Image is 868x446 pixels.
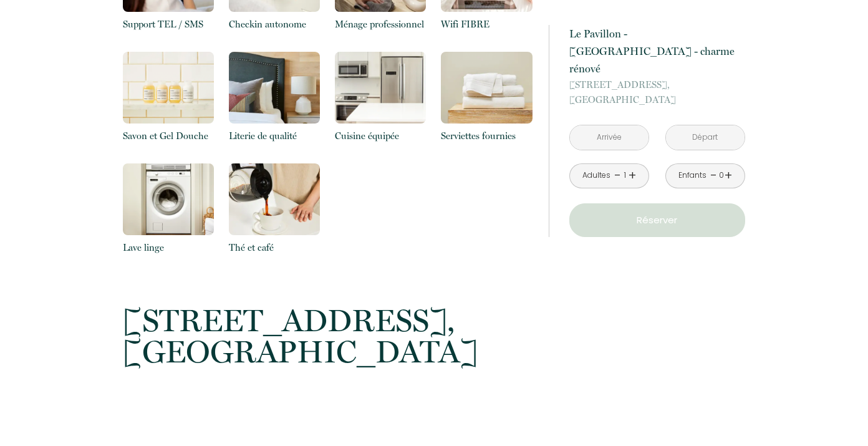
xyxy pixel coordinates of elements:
p: Literie de qualité [229,128,320,143]
img: 16317118070204.png [123,52,214,124]
p: [GEOGRAPHIC_DATA] [123,305,532,367]
span: [STREET_ADDRESS], [569,77,745,92]
img: 16317117156563.png [123,163,214,235]
p: Checkin autonome [229,17,320,32]
div: 0 [718,170,725,182]
button: Réserver [569,203,745,237]
input: Départ [666,125,745,150]
a: - [710,166,717,185]
a: + [725,166,732,185]
a: + [629,166,636,185]
div: 1 [622,170,628,182]
div: Enfants [678,170,706,182]
img: 16317117296737.png [441,52,532,124]
img: 16317117791311.png [229,52,320,124]
img: 16317116268495.png [229,163,320,235]
p: Wifi FIBRE [441,17,532,32]
img: 16317117489567.png [335,52,426,124]
span: [STREET_ADDRESS], [123,305,532,336]
p: Cuisine équipée [335,128,426,143]
p: Thé et café [229,240,320,255]
input: Arrivée [570,125,649,150]
p: [GEOGRAPHIC_DATA] [569,77,745,107]
p: Support TEL / SMS [123,17,214,32]
p: Ménage professionnel [335,17,426,32]
p: Lave linge [123,240,214,255]
p: Le Pavillon - [GEOGRAPHIC_DATA] - charme rénové [569,25,745,77]
p: Serviettes fournies [441,128,532,143]
p: Réserver [574,213,741,228]
a: - [614,166,621,185]
div: Adultes [582,170,610,182]
p: Savon et Gel Douche [123,128,214,143]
